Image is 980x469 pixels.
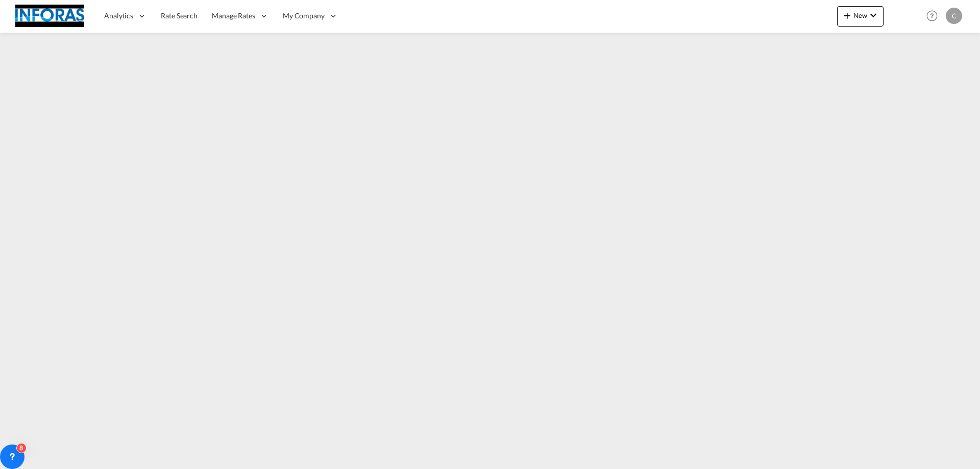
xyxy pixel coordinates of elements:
[867,9,879,21] md-icon: icon-chevron-down
[923,7,941,24] span: Help
[946,8,962,24] div: C
[212,11,255,21] span: Manage Rates
[841,11,879,19] span: New
[923,7,946,26] div: Help
[841,9,853,21] md-icon: icon-plus 400-fg
[837,6,884,27] button: icon-plus 400-fgNewicon-chevron-down
[15,5,84,28] img: eff75c7098ee11eeb65dd1c63e392380.jpg
[161,11,198,20] span: Rate Search
[283,11,325,21] span: My Company
[104,11,133,21] span: Analytics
